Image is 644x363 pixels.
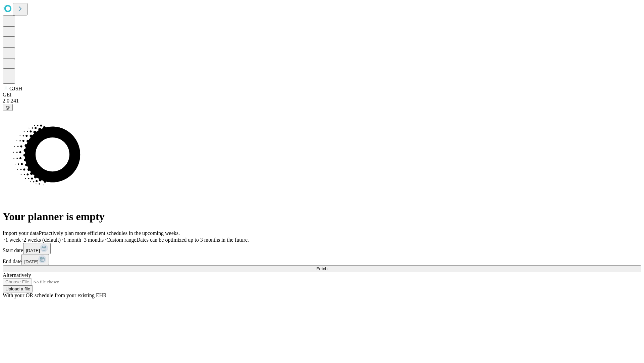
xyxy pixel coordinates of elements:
button: Fetch [3,265,641,272]
button: Upload a file [3,285,33,292]
span: Alternatively [3,272,31,278]
span: [DATE] [26,248,40,253]
span: Proactively plan more efficient schedules in the upcoming weeks. [39,230,180,236]
button: [DATE] [23,243,51,254]
span: 1 month [63,237,81,243]
span: Import your data [3,230,39,236]
span: [DATE] [24,259,38,264]
button: [DATE] [21,254,49,265]
span: Dates can be optimized up to 3 months in the future. [137,237,249,243]
div: GEI [3,92,641,98]
span: Fetch [316,266,327,271]
div: End date [3,254,641,265]
button: @ [3,104,13,111]
span: GJSH [9,86,22,91]
div: 2.0.241 [3,98,641,104]
span: 1 week [5,237,21,243]
div: Start date [3,243,641,254]
h1: Your planner is empty [3,210,641,223]
span: With your OR schedule from your existing EHR [3,292,107,298]
span: 2 weeks (default) [23,237,61,243]
span: 3 months [84,237,104,243]
span: Custom range [106,237,136,243]
span: @ [5,105,10,110]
